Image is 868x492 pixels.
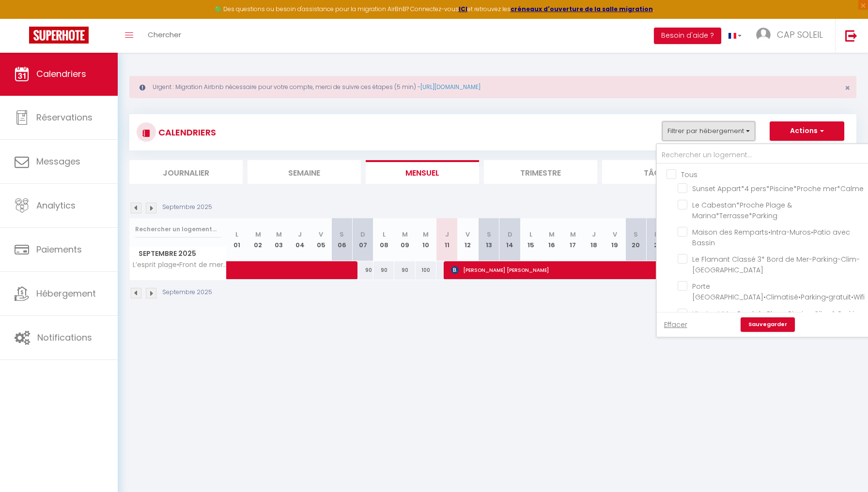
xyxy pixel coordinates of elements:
[479,218,499,261] th: 13
[654,230,659,239] abbr: D
[394,261,415,279] div: 90
[484,160,597,184] li: Trimestre
[602,160,715,184] li: Tâches
[148,30,181,40] span: Chercher
[692,254,860,275] span: Le Flamant Classé 3* Bord de Mer-Parking-Clim-[GEOGRAPHIC_DATA]
[298,230,302,239] abbr: J
[36,155,80,167] span: Messages
[549,230,555,239] abbr: M
[420,83,480,91] a: [URL][DOMAIN_NAME]
[646,218,667,261] th: 21
[634,230,638,239] abbr: S
[373,261,394,279] div: 90
[383,230,386,239] abbr: L
[465,230,470,239] abbr: V
[162,288,212,297] p: Septembre 2025
[131,261,228,268] span: L’esprit plage•Front de mer•[GEOGRAPHIC_DATA]•Clim•Parking
[36,199,76,211] span: Analytics
[520,218,541,261] th: 15
[227,218,248,261] th: 01
[423,230,429,239] abbr: M
[360,230,365,239] abbr: D
[8,4,37,33] button: Ouvrir le widget de chat LiveChat
[36,68,86,80] span: Calendriers
[373,218,394,261] th: 08
[756,28,771,42] img: ...
[310,218,331,261] th: 05
[130,247,226,261] span: Septembre 2025
[36,287,96,299] span: Hébergement
[511,5,653,13] a: créneaux d'ouverture de la salle migration
[562,218,583,261] th: 17
[353,218,373,261] th: 07
[29,27,89,44] img: Super Booking
[140,19,188,53] a: Chercher
[613,230,617,239] abbr: V
[570,230,576,239] abbr: M
[592,230,596,239] abbr: J
[542,218,562,261] th: 16
[777,29,823,41] span: CAP SOLEIL
[268,218,289,261] th: 03
[135,221,221,238] input: Rechercher un logement...
[255,230,261,239] abbr: M
[692,282,865,302] span: Porte [GEOGRAPHIC_DATA]•Climatisé•Parking•gratuit•Wifi
[402,230,408,239] abbr: M
[625,218,646,261] th: 20
[319,230,323,239] abbr: V
[451,261,791,279] span: [PERSON_NAME] [PERSON_NAME]
[129,160,243,184] li: Journalier
[845,30,857,42] img: logout
[37,331,92,343] span: Notifications
[331,218,352,261] th: 06
[499,218,520,261] th: 14
[129,76,856,98] div: Urgent : Migration Airbnb nécessaire pour votre compte, merci de suivre ces étapes (5 min) -
[366,160,479,184] li: Mensuel
[36,243,82,255] span: Paiements
[508,230,512,239] abbr: D
[749,19,835,53] a: ... CAP SOLEIL
[248,160,361,184] li: Semaine
[340,230,344,239] abbr: S
[276,230,282,239] abbr: M
[487,230,491,239] abbr: S
[394,218,415,261] th: 09
[741,317,795,332] a: Sauvegarder
[662,121,755,141] button: Filtrer par hébergement
[156,121,216,143] h3: CALENDRIERS
[845,84,850,92] button: Close
[654,28,721,44] button: Besoin d'aide ?
[692,200,792,221] span: Le Cabestan*Proche Plage & Marina*Terrasse*Parking
[416,218,436,261] th: 10
[692,227,850,248] span: Maison des Remparts•Intra-Muros•Patio avec Bassin
[235,230,238,239] abbr: L
[604,218,625,261] th: 19
[459,5,467,13] a: ICI
[248,218,268,261] th: 02
[436,218,457,261] th: 11
[36,111,93,123] span: Réservations
[845,82,850,94] span: ×
[770,121,844,141] button: Actions
[664,319,687,330] a: Effacer
[162,203,212,212] p: Septembre 2025
[583,218,604,261] th: 18
[290,218,310,261] th: 04
[529,230,532,239] abbr: L
[416,261,436,279] div: 100
[445,230,449,239] abbr: J
[457,218,478,261] th: 12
